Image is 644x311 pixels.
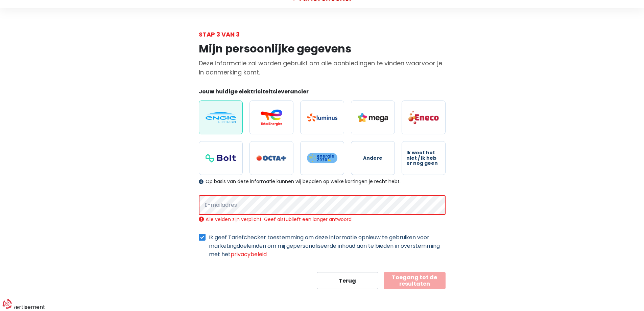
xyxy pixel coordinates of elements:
span: Ik weet het niet / Ik heb er nog geen [406,150,441,166]
button: Toegang tot de resultaten [384,272,446,289]
div: Alle velden zijn verplicht. Geef alstublieft een langer antwoord [199,216,446,222]
p: Deze informatie zal worden gebruikt om alle aanbiedingen te vinden waarvoor je in aanmerking komt. [199,59,446,77]
img: Mega [358,113,388,122]
span: Andere [363,156,382,161]
img: Luminus [307,113,337,121]
div: Stap 3 van 3 [199,30,446,39]
a: privacybeleid [231,250,267,258]
img: Octa+ [256,155,287,161]
label: Ik geef Tariefchecker toestemming om deze informatie opnieuw te gebruiken voor marketingdoeleinde... [209,233,446,259]
img: Engie / Electrabel [206,112,236,123]
h1: Mijn persoonlijke gegevens [199,42,446,55]
button: Terug [317,272,379,289]
img: Bolt [206,154,236,162]
img: Eneco [408,110,439,125]
legend: Jouw huidige elektriciteitsleverancier [199,88,446,98]
img: Total Energies / Lampiris [256,109,287,126]
img: Energie2030 [307,153,337,163]
div: Op basis van deze informatie kunnen wij bepalen op welke kortingen je recht hebt. [199,179,446,184]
